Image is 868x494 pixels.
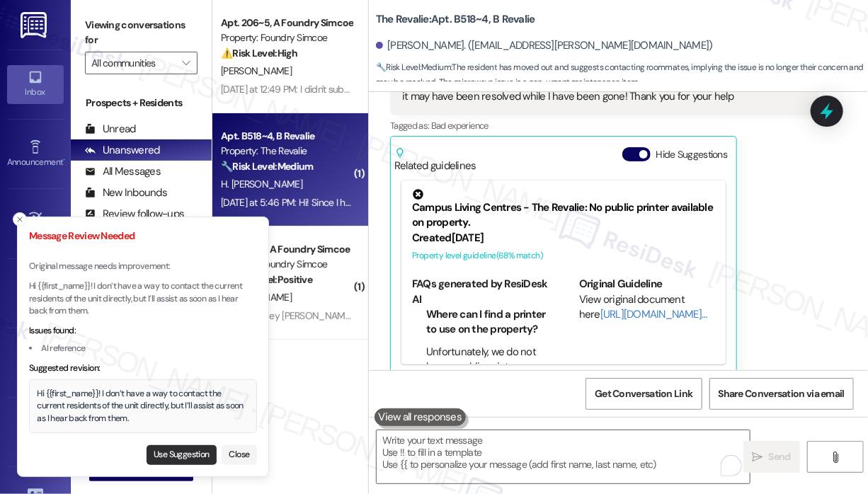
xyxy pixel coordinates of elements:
[7,205,64,243] a: Site Visit •
[221,178,302,190] span: H. [PERSON_NAME]
[221,64,292,77] span: [PERSON_NAME]
[600,308,707,322] a: [URL][DOMAIN_NAME]…
[412,190,715,231] div: Campus Living Centres - The Revalie: No public printer available on property.
[586,378,702,410] button: Get Conversation Link
[595,386,692,401] span: Get Conversation Link
[579,277,663,292] b: Original Guideline
[85,122,136,137] div: Unread
[221,242,352,257] div: Apt. 203~1, A Foundry Simcoe
[412,277,548,306] b: FAQs generated by ResiDesk AI
[221,144,352,159] div: Property: The Revalie
[431,120,489,132] span: Bad experience
[376,60,868,91] span: : The resident has moved out and suggests contacting roommates, implying the issue is no longer t...
[769,449,791,464] span: Send
[147,445,217,465] button: Use Suggestion
[412,231,715,246] div: Created [DATE]
[85,185,167,200] div: New Inbounds
[376,62,451,73] strong: 🔧 Risk Level: Medium
[7,65,64,103] a: Inbox
[182,57,190,69] i: 
[376,12,535,27] b: The Revalie: Apt. B518~4, B Revalie
[376,38,713,53] div: [PERSON_NAME]. ([EMAIL_ADDRESS][PERSON_NAME][DOMAIN_NAME])
[38,388,249,425] div: Hi {{first_name}}! I don’t have a way to contact the current residents of the unit directly, but ...
[412,249,715,264] div: Property level guideline ( 68 % match)
[29,325,257,338] div: Issues found:
[29,343,257,355] li: AI reference
[221,83,605,96] div: [DATE] at 12:49 PM: I didn't submit any work orders recently. What was it that they were fixing?
[7,343,64,381] a: Buildings
[221,30,352,45] div: Property: Foundry Simcoe
[579,293,716,323] div: View original document here
[753,452,763,463] i: 
[91,52,175,74] input: All communities
[221,291,292,304] span: [PERSON_NAME]
[13,212,27,226] button: Close toast
[63,155,65,165] span: •
[7,413,64,452] a: Leads
[743,441,800,473] button: Send
[222,445,257,465] button: Close
[221,47,297,59] strong: ⚠️ Risk Level: High
[221,160,313,173] strong: 🔧 Risk Level: Medium
[29,229,257,243] h3: Message Review Needed
[221,129,352,144] div: Apt. B518~4, B Revalie
[85,164,161,179] div: All Messages
[85,14,198,52] label: Viewing conversations for
[426,345,549,406] li: Unfortunately, we do not have a public printer available on the property for resident use.
[394,147,476,173] div: Related guidelines
[719,386,845,401] span: Share Conversation via email
[390,115,818,136] div: Tagged as:
[29,280,257,318] p: Hi {{first_name}}! I don’t have a way to contact the current residents of the unit directly, but ...
[377,430,750,483] textarea: To enrich screen reader interactions, please activate Accessibility in Grammarly extension settings
[29,260,257,273] p: Original message needs improvement:
[21,12,50,38] img: ResiDesk Logo
[221,257,352,272] div: Property: Foundry Simcoe
[29,362,257,375] div: Suggested revision:
[426,308,549,338] li: Where can I find a printer to use on the property?
[85,143,160,158] div: Unanswered
[221,16,352,30] div: Apt. 206~5, A Foundry Simcoe
[7,274,64,312] a: Insights •
[830,452,840,463] i: 
[71,96,212,110] div: Prospects + Residents
[656,147,728,162] label: Hide Suggestions
[709,378,854,410] button: Share Conversation via email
